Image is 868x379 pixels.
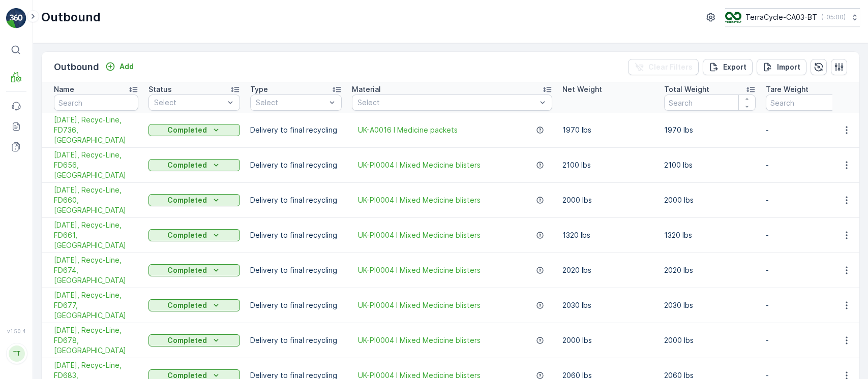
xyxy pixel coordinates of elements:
[167,195,207,205] p: Completed
[54,150,138,180] span: [DATE], Recyc-Line, FD656, [GEOGRAPHIC_DATA]
[250,160,342,170] p: Delivery to final recycling
[664,230,756,240] p: 1320 lbs
[766,335,857,345] p: -
[562,195,654,205] p: 2000 lbs
[358,160,481,170] a: UK-PI0004 I Mixed Medicine blisters
[6,336,26,371] button: TT
[148,229,240,241] button: Completed
[562,160,654,170] p: 2100 lbs
[766,125,857,135] p: -
[664,160,756,170] p: 2100 lbs
[54,255,138,286] a: 06/02/2025, Recyc-Line, FD674, UK
[358,300,481,310] a: UK-PI0004 I Mixed Medicine blisters
[757,59,806,75] button: Import
[562,125,654,135] p: 1970 lbs
[250,84,268,94] p: Type
[562,335,654,345] p: 2000 lbs
[766,84,809,94] p: Tare Weight
[167,125,207,135] p: Completed
[352,84,381,94] p: Material
[54,150,138,180] a: 05/06/2025, Recyc-Line, FD656, UK
[54,325,138,356] span: [DATE], Recyc-Line, FD678, [GEOGRAPHIC_DATA]
[357,98,536,108] p: Select
[6,328,26,334] span: v 1.50.4
[664,265,756,275] p: 2020 lbs
[148,194,240,206] button: Completed
[54,220,138,250] a: 05/12/2025, Recyc-Line, FD661, UK
[54,290,138,321] span: [DATE], Recyc-Line, FD677, [GEOGRAPHIC_DATA]
[766,300,857,310] p: -
[148,334,240,346] button: Completed
[148,159,240,171] button: Completed
[54,325,138,356] a: 06/12/2025, Recyc-Line, FD678, UK
[250,230,342,240] p: Delivery to final recycling
[154,98,224,108] p: Select
[777,62,800,72] p: Import
[562,230,654,240] p: 1320 lbs
[54,94,138,111] input: Search
[148,124,240,136] button: Completed
[54,255,138,286] span: [DATE], Recyc-Line, FD674, [GEOGRAPHIC_DATA]
[54,290,138,321] a: 06/09/2025, Recyc-Line, FD677, UK
[54,115,138,145] span: [DATE], Recyc-Line, FD736, [GEOGRAPHIC_DATA]
[54,220,138,250] span: [DATE], Recyc-Line, FD661, [GEOGRAPHIC_DATA]
[358,125,458,135] a: UK-A0016 I Medicine packets
[725,12,741,23] img: TC_8rdWMmT.png
[148,299,240,311] button: Completed
[9,345,25,362] div: TT
[725,8,860,26] button: TerraCycle-CA03-BT(-05:00)
[723,62,746,72] p: Export
[250,125,342,135] p: Delivery to final recycling
[562,300,654,310] p: 2030 lbs
[41,9,101,25] p: Outbound
[358,195,481,205] a: UK-PI0004 I Mixed Medicine blisters
[745,12,817,22] p: TerraCycle-CA03-BT
[250,300,342,310] p: Delivery to final recycling
[766,195,857,205] p: -
[6,8,26,28] img: logo
[766,230,857,240] p: -
[358,265,481,275] a: UK-PI0004 I Mixed Medicine blisters
[54,185,138,215] span: [DATE], Recyc-Line, FD660, [GEOGRAPHIC_DATA]
[358,335,481,345] a: UK-PI0004 I Mixed Medicine blisters
[250,195,342,205] p: Delivery to final recycling
[101,60,138,73] button: Add
[766,160,857,170] p: -
[167,300,207,310] p: Completed
[358,230,481,240] a: UK-PI0004 I Mixed Medicine blisters
[54,84,74,94] p: Name
[562,265,654,275] p: 2020 lbs
[703,59,753,75] button: Export
[167,230,207,240] p: Completed
[167,160,207,170] p: Completed
[250,335,342,345] p: Delivery to final recycling
[664,335,756,345] p: 2000 lbs
[54,60,99,74] p: Outbound
[250,265,342,275] p: Delivery to final recycling
[562,84,602,94] p: Net Weight
[664,125,756,135] p: 1970 lbs
[256,98,326,108] p: Select
[628,59,699,75] button: Clear Filters
[148,84,172,94] p: Status
[664,195,756,205] p: 2000 lbs
[664,84,709,94] p: Total Weight
[766,265,857,275] p: -
[54,115,138,145] a: 08/28/2025, Recyc-Line, FD736, UK
[766,94,857,111] input: Search
[119,61,134,72] p: Add
[54,185,138,215] a: 05/19/2025, Recyc-Line, FD660, UK
[648,62,693,72] p: Clear Filters
[148,264,240,276] button: Completed
[821,13,846,21] p: ( -05:00 )
[167,335,207,345] p: Completed
[167,265,207,275] p: Completed
[664,300,756,310] p: 2030 lbs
